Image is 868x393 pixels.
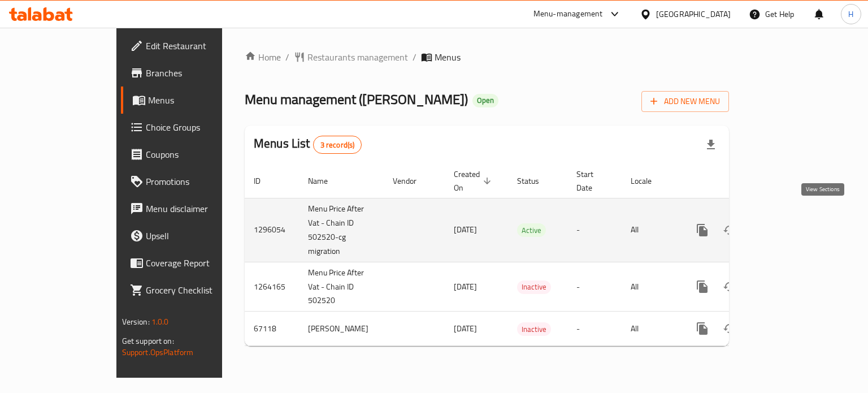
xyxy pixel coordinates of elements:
[472,94,498,107] div: Open
[254,174,275,188] span: ID
[146,283,253,297] span: Grocery Checklist
[307,50,408,64] span: Restaurants management
[454,279,477,294] span: [DATE]
[308,174,342,188] span: Name
[517,323,551,336] span: Inactive
[245,164,806,347] table: enhanced table
[245,50,281,64] a: Home
[121,195,262,222] a: Menu disclaimer
[299,262,384,312] td: Menu Price After Vat - Chain ID 502520
[245,50,729,64] nav: breadcrumb
[122,314,150,329] span: Version:
[517,174,554,188] span: Status
[146,229,253,243] span: Upsell
[121,277,262,304] a: Grocery Checklist
[146,39,253,53] span: Edit Restaurant
[299,312,384,346] td: [PERSON_NAME]
[121,114,262,141] a: Choice Groups
[146,175,253,188] span: Promotions
[435,50,461,64] span: Menus
[641,91,729,112] button: Add New Menu
[517,280,551,294] div: Inactive
[622,312,680,346] td: All
[656,8,731,20] div: [GEOGRAPHIC_DATA]
[454,167,494,195] span: Created On
[567,312,622,346] td: -
[472,96,498,105] span: Open
[533,7,603,21] div: Menu-management
[121,222,262,249] a: Upsell
[517,280,551,293] span: Inactive
[689,315,716,342] button: more
[245,262,299,312] td: 1264165
[631,174,666,188] span: Locale
[567,262,622,312] td: -
[697,131,724,158] div: Export file
[121,32,262,59] a: Edit Restaurant
[122,334,174,348] span: Get support on:
[716,273,743,300] button: Change Status
[517,322,551,336] div: Inactive
[146,66,253,80] span: Branches
[848,8,853,20] span: H
[689,217,716,244] button: more
[680,164,806,198] th: Actions
[121,59,262,87] a: Branches
[314,140,362,150] span: 3 record(s)
[285,50,289,64] li: /
[245,87,468,112] span: Menu management ( [PERSON_NAME] )
[393,174,431,188] span: Vendor
[245,312,299,346] td: 67118
[576,167,608,195] span: Start Date
[413,50,416,64] li: /
[146,148,253,161] span: Coupons
[622,262,680,312] td: All
[146,120,253,134] span: Choice Groups
[121,141,262,168] a: Coupons
[245,198,299,262] td: 1296054
[146,202,253,215] span: Menu disclaimer
[622,198,680,262] td: All
[122,345,194,360] a: Support.OpsPlatform
[517,224,546,237] span: Active
[567,198,622,262] td: -
[254,135,362,154] h2: Menus List
[121,87,262,114] a: Menus
[689,273,716,300] button: more
[148,93,253,107] span: Menus
[454,222,477,237] span: [DATE]
[121,168,262,195] a: Promotions
[299,198,384,262] td: Menu Price After Vat - Chain ID 502520-cg migration
[650,94,720,109] span: Add New Menu
[121,249,262,277] a: Coverage Report
[454,321,477,336] span: [DATE]
[146,256,253,270] span: Coverage Report
[517,223,546,237] div: Active
[294,50,408,64] a: Restaurants management
[151,314,169,329] span: 1.0.0
[716,315,743,342] button: Change Status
